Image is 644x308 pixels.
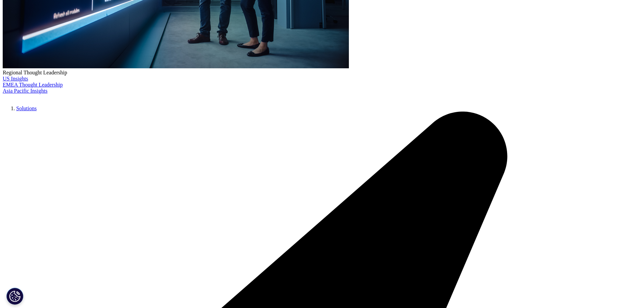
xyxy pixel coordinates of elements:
[3,76,28,81] a: US Insights
[6,288,23,305] button: Cookie Settings
[16,105,37,111] a: Solutions
[3,70,641,76] div: Regional Thought Leadership
[3,82,63,88] a: EMEA Thought Leadership
[3,88,47,94] a: Asia Pacific Insights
